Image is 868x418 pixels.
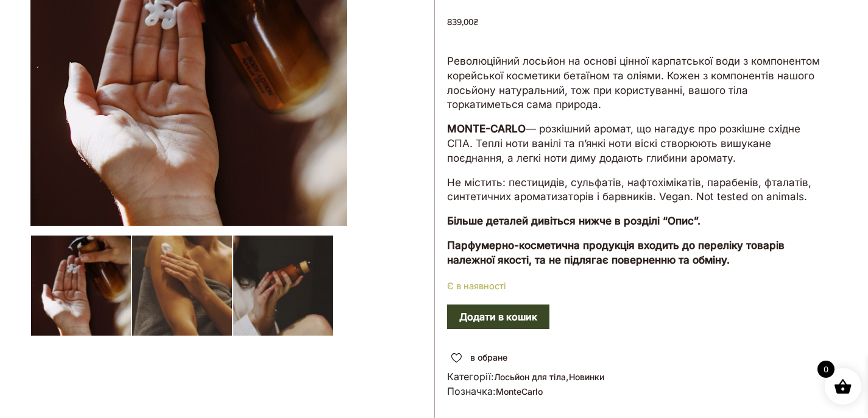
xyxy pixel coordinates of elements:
[447,304,549,329] button: Додати в кошик
[447,215,700,227] strong: Більше деталей дивіться нижче в розділі “Опис”.
[447,54,826,112] p: Революційний лосьйон на основі цінної карпатської води з компонентом корейської косметики бетаїно...
[447,176,826,205] p: Не містить: пестицидів, сульфатів, нафтохімікатів, парабенів, фталатів, синтетичних ароматизаторі...
[447,122,826,165] p: — розкішний аромат, що нагадує про розкішне східне СПА. Теплі ноти ванілі та п’янкі ноти віскі ст...
[494,372,566,382] a: Лосьйон для тіла
[473,16,478,27] span: ₴
[470,351,507,364] span: в обране
[496,386,543,397] a: MonteCarlo
[447,123,526,135] strong: MONTE-CARLO
[447,384,826,398] span: Позначка:
[451,353,462,363] img: unfavourite.svg
[447,239,785,266] strong: Парфумерно-косметична продукція входить до переліку товарів належної якості, та не підлягає повер...
[447,369,826,384] span: Категорії: ,
[569,372,604,382] a: Новинки
[435,279,838,294] p: Є в наявності
[447,16,478,27] bdi: 839,00
[447,351,512,364] a: в обране
[817,361,834,378] span: 0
